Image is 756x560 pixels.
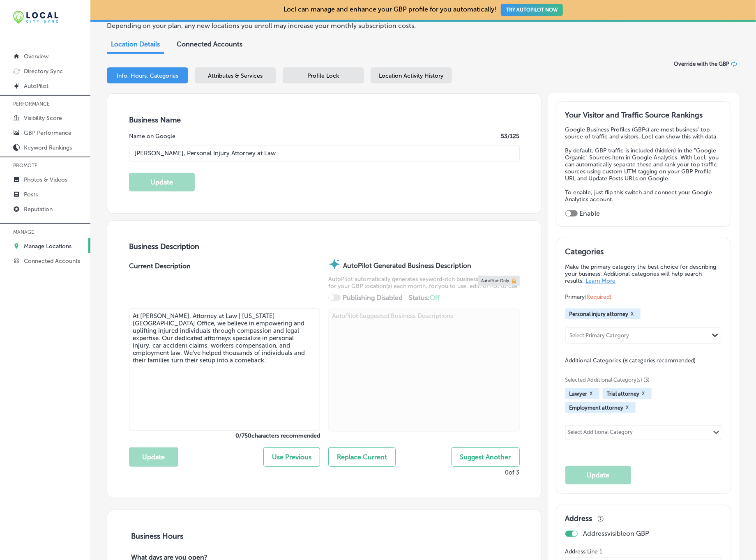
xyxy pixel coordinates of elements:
[24,191,38,198] p: Posts
[623,357,696,364] span: (8 categories recommended)
[24,68,63,75] p: Directory Sync
[24,129,71,136] p: GBP Performance
[565,514,592,523] h3: Address
[129,242,520,251] h3: Business Description
[129,145,520,161] input: Enter Location Name
[452,447,520,467] button: Suggest Another
[565,147,722,182] p: By default, GBP traffic is included (hidden) in the "Google Organic" Sources item in Google Analy...
[328,447,396,467] button: Replace Current
[565,377,716,383] span: Selected Additional Category(s) (3)
[565,189,722,203] p: To enable, just flip this switch and connect your Google Analytics account.
[580,210,600,217] label: Enable
[308,72,339,79] span: Profile Lock
[24,206,53,213] p: Reputation
[129,532,520,541] h3: Business Hours
[24,83,48,90] p: AutoPilot
[583,530,649,537] p: Address visible on GBP
[505,469,520,476] p: 0 of 3
[565,357,696,364] span: Additional Categories
[208,72,263,79] span: Attributes & Services
[343,262,472,270] strong: AutoPilot Generated Business Description
[570,333,629,339] div: Select Primary Category
[588,390,595,397] button: X
[674,61,729,67] span: Override with the GBP
[24,176,67,183] p: Photos & Videos
[565,263,722,284] p: Make the primary category the best choice for describing your business. Additional categories wil...
[585,293,612,300] span: (Required)
[379,72,444,79] span: Location Activity History
[328,258,341,270] img: autopilot-icon
[117,72,178,79] span: Info, Hours, Categories
[129,447,178,467] button: Update
[624,404,632,411] button: X
[129,133,175,140] label: Name on Google
[129,115,520,124] h3: Business Name
[177,40,242,48] span: Connected Accounts
[565,548,722,555] label: Address Line 1
[13,11,58,24] img: 12321ecb-abad-46dd-be7f-2600e8d3409flocal-city-sync-logo-rectangle.png
[263,447,320,467] button: Use Previous
[586,277,616,284] a: Learn More
[565,293,612,300] span: Primary
[129,432,320,439] label: 0 / 750 characters recommended
[24,144,72,151] p: Keyword Rankings
[111,40,160,48] span: Location Details
[129,262,191,309] label: Current Description
[129,173,195,191] button: Update
[640,390,648,397] button: X
[24,53,48,60] p: Overview
[569,405,624,411] span: Employment attorney
[629,311,636,317] button: X
[565,126,722,140] p: Google Business Profiles (GBPs) are most business' top source of traffic and visitors. Locl can s...
[24,258,80,265] p: Connected Accounts
[501,4,563,16] button: TRY AUTOPILOT NOW
[24,243,71,250] p: Manage Locations
[607,391,640,397] span: Trial attorney
[568,429,633,438] div: Select Additional Category
[565,466,631,484] button: Update
[565,247,722,259] h3: Categories
[565,111,722,120] h3: Your Visitor and Traffic Source Rankings
[501,133,520,140] label: 53 /125
[24,115,62,122] p: Visibility Score
[569,391,588,397] span: Lawyer
[569,311,629,317] span: Personal injury attorney
[107,22,518,30] p: Depending on your plan, any new locations you enroll may increase your monthly subscription costs.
